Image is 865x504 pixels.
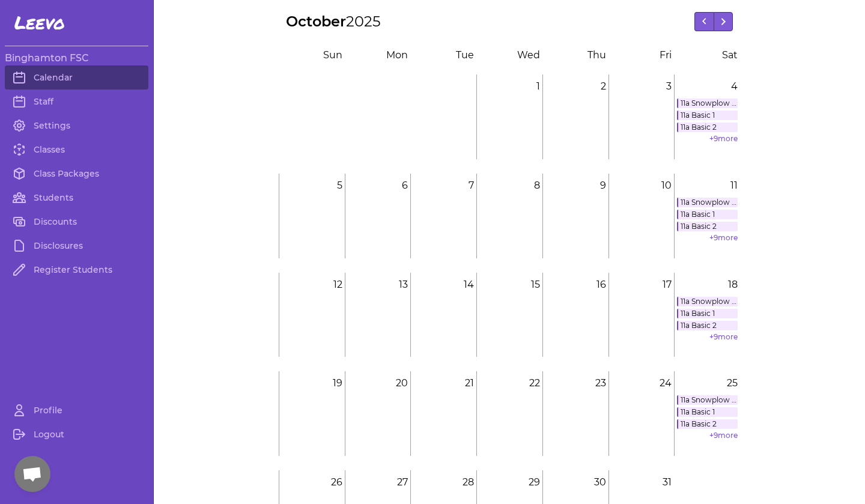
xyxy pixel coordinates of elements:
a: Calendar [5,65,148,90]
a: +9more [709,431,738,440]
a: 11a Basic 2 [677,419,738,429]
p: 22 [477,371,542,395]
p: 30 [543,470,609,494]
div: S [676,48,738,62]
a: 11a Basic 2 [677,321,738,330]
p: 11 [675,174,740,198]
span: Leevo [14,12,65,34]
p: 16 [543,273,609,297]
p: 24 [609,371,675,395]
a: Discounts [5,210,148,234]
p: 2 [543,74,609,99]
p: 21 [411,371,476,395]
p: 3 [609,74,675,99]
a: Logout [5,422,148,446]
a: 11a Basic 2 [677,123,738,132]
a: 11a Snowplow [PERSON_NAME] 1, 2, 3, 4 [677,198,738,207]
h3: Binghamton FSC [5,51,148,65]
span: 2025 [346,13,381,30]
span: at [728,49,738,61]
a: Class Packages [5,162,148,186]
a: 11a Basic 1 [677,407,738,417]
span: ue [461,49,474,61]
a: 11a Basic 1 [677,111,738,120]
a: Settings [5,114,148,138]
p: 28 [411,470,476,494]
a: 11a Snowplow [PERSON_NAME] 1, 2, 3, 4 [677,99,738,108]
p: 5 [279,174,345,198]
p: 23 [543,371,609,395]
div: T [413,48,474,62]
p: 17 [609,273,675,297]
div: F [611,48,672,62]
a: 11a Basic 1 [677,210,738,219]
p: 29 [477,470,542,494]
p: 4 [675,74,740,99]
p: 19 [279,371,345,395]
span: ri [666,49,672,61]
a: Register Students [5,258,148,282]
div: Open chat [14,456,50,492]
span: hu [593,49,606,61]
p: 18 [675,273,740,297]
span: ed [527,49,540,61]
a: Profile [5,398,148,422]
div: T [545,48,606,62]
a: Students [5,186,148,210]
a: 11a Snowplow [PERSON_NAME] 1, 2, 3, 4 [677,395,738,405]
p: 31 [609,470,675,494]
p: 6 [345,174,411,198]
a: Disclosures [5,234,148,258]
p: 10 [609,174,675,198]
p: 20 [345,371,411,395]
span: on [395,49,408,61]
p: 7 [411,174,476,198]
a: 11a Basic 2 [677,222,738,231]
a: Staff [5,90,148,114]
p: 9 [543,174,609,198]
a: +9more [709,233,738,242]
span: October [286,13,346,30]
div: W [479,48,540,62]
p: 12 [279,273,345,297]
div: S [281,48,342,62]
p: 8 [477,174,542,198]
a: 11a Basic 1 [677,309,738,318]
a: +9more [709,332,738,341]
span: un [329,49,342,61]
p: 27 [345,470,411,494]
p: 1 [477,74,542,99]
a: 11a Snowplow [PERSON_NAME] 1, 2, 3, 4 [677,297,738,306]
div: M [347,48,408,62]
a: +9more [709,134,738,143]
p: 26 [279,470,345,494]
p: 14 [411,273,476,297]
p: 13 [345,273,411,297]
a: Classes [5,138,148,162]
p: 25 [675,371,740,395]
p: 15 [477,273,542,297]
